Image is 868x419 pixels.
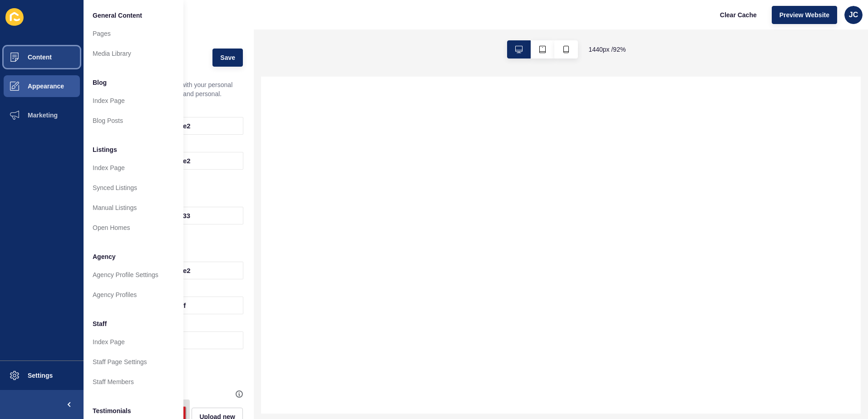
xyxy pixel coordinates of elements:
a: Manual Listings [84,198,183,218]
a: Staff Members [84,372,183,392]
a: Agency Profile Settings [84,265,183,285]
span: Preview Website [779,10,829,19]
a: Index Page [84,332,183,352]
button: Preview Website [772,6,837,24]
span: Testimonials [93,406,131,415]
a: Index Page [84,158,183,178]
span: 1440 px / 92 % [589,45,626,54]
span: JC [849,10,858,19]
span: Agency [93,252,116,261]
span: Staff [93,319,107,328]
span: Listings [93,145,117,154]
button: Save [212,49,243,67]
a: Index Page [84,91,183,111]
a: Pages [84,24,183,44]
a: Open Homes [84,218,183,238]
button: Clear Cache [712,6,764,24]
a: Media Library [84,44,183,63]
span: Clear Cache [720,10,757,19]
span: Blog [93,78,107,87]
a: Agency Profiles [84,285,183,305]
a: Synced Listings [84,178,183,198]
span: General Content [93,11,142,20]
span: Save [220,53,235,62]
a: Blog Posts [84,111,183,131]
a: Staff Page Settings [84,352,183,372]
